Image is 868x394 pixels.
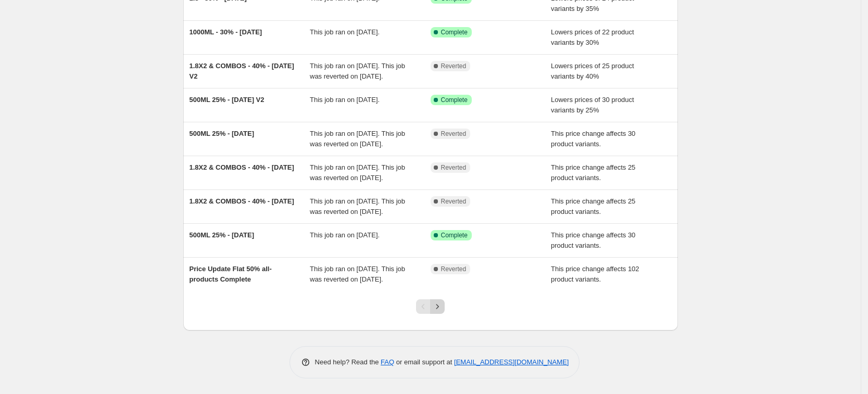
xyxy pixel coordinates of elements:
[310,163,405,182] span: This job ran on [DATE]. This job was reverted on [DATE].
[551,231,635,249] span: This price change affects 30 product variants.
[394,358,454,366] span: or email support at
[190,163,294,171] span: 1.8X2 & COMBOS - 40% - [DATE]
[190,197,294,205] span: 1.8X2 & COMBOS - 40% - [DATE]
[315,358,381,366] span: Need help? Read the
[190,265,272,283] span: Price Update Flat 50% all-products Complete
[551,163,635,182] span: This price change affects 25 product variants.
[441,231,468,239] span: Complete
[310,130,405,148] span: This job ran on [DATE]. This job was reverted on [DATE].
[190,62,294,80] span: 1.8X2 & COMBOS - 40% - [DATE] V2
[441,130,467,138] span: Reverted
[430,299,445,314] button: Next
[441,96,468,104] span: Complete
[310,197,405,215] span: This job ran on [DATE]. This job was reverted on [DATE].
[310,231,380,239] span: This job ran on [DATE].
[454,358,569,366] a: [EMAIL_ADDRESS][DOMAIN_NAME]
[441,265,467,273] span: Reverted
[441,28,468,36] span: Complete
[381,358,394,366] a: FAQ
[551,62,634,80] span: Lowers prices of 25 product variants by 40%
[310,28,380,36] span: This job ran on [DATE].
[190,28,262,36] span: 1000ML - 30% - [DATE]
[551,197,635,215] span: This price change affects 25 product variants.
[310,265,405,283] span: This job ran on [DATE]. This job was reverted on [DATE].
[441,163,467,172] span: Reverted
[190,130,255,137] span: 500ML 25% - [DATE]
[310,96,380,104] span: This job ran on [DATE].
[190,96,265,104] span: 500ML 25% - [DATE] V2
[551,265,639,283] span: This price change affects 102 product variants.
[551,96,634,114] span: Lowers prices of 30 product variants by 25%
[441,62,467,70] span: Reverted
[551,28,634,46] span: Lowers prices of 22 product variants by 30%
[416,299,445,314] nav: Pagination
[551,130,635,148] span: This price change affects 30 product variants.
[441,197,467,206] span: Reverted
[190,231,255,239] span: 500ML 25% - [DATE]
[310,62,405,80] span: This job ran on [DATE]. This job was reverted on [DATE].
